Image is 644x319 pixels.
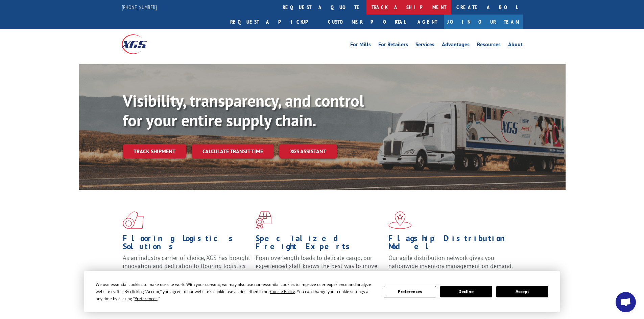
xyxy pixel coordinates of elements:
[444,15,523,29] a: Join Our Team
[384,286,436,297] button: Preferences
[388,254,513,270] span: Our agile distribution network gives you nationwide inventory management on demand.
[388,234,516,254] h1: Flagship Distribution Model
[123,234,251,254] h1: Flooring Logistics Solutions
[256,254,383,284] p: From overlength loads to delicate cargo, our experienced staff knows the best way to move your fr...
[256,211,271,229] img: xgs-icon-focused-on-flooring-red
[616,292,636,312] div: Open chat
[388,211,412,229] img: xgs-icon-flagship-distribution-model-red
[440,286,492,297] button: Decline
[123,254,250,278] span: As an industry carrier of choice, XGS has brought innovation and dedication to flooring logistics...
[123,144,186,158] a: Track shipment
[122,4,157,10] a: [PHONE_NUMBER]
[496,286,548,297] button: Accept
[123,90,364,131] b: Visibility, transparency, and control for your entire supply chain.
[279,144,337,159] a: XGS ASSISTANT
[350,42,371,49] a: For Mills
[415,42,434,49] a: Services
[378,42,408,49] a: For Retailers
[84,271,560,312] div: Cookie Consent Prompt
[323,15,411,29] a: Customer Portal
[192,144,274,159] a: Calculate transit time
[135,296,158,301] span: Preferences
[442,42,470,49] a: Advantages
[270,289,295,294] span: Cookie Policy
[477,42,501,49] a: Resources
[411,15,444,29] a: Agent
[123,211,144,229] img: xgs-icon-total-supply-chain-intelligence-red
[96,281,376,302] div: We use essential cookies to make our site work. With your consent, we may also use non-essential ...
[256,234,383,254] h1: Specialized Freight Experts
[508,42,523,49] a: About
[225,15,323,29] a: Request a pickup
